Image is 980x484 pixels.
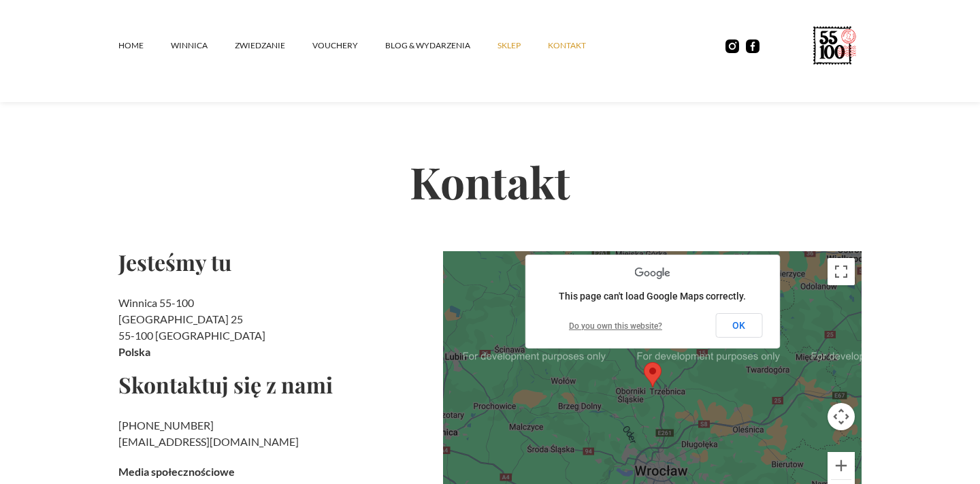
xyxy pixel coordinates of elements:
[548,25,613,66] a: kontakt
[569,321,662,331] a: Do you own this website?
[118,465,235,478] strong: Media społecznościowe
[118,251,432,273] h2: Jesteśmy tu
[828,403,855,430] button: Map camera controls
[118,25,171,66] a: Home
[715,313,762,338] button: OK
[118,295,432,360] h2: Winnica 55-100 [GEOGRAPHIC_DATA] 25 55-100 [GEOGRAPHIC_DATA]
[171,25,235,66] a: winnica
[118,374,432,396] h2: Skontaktuj się z nami
[828,452,855,479] button: Zoom in
[312,25,385,66] a: vouchery
[118,417,432,450] h2: ‍
[118,419,214,432] a: [PHONE_NUMBER]
[559,291,746,302] span: This page can't load Google Maps correctly.
[235,25,312,66] a: ZWIEDZANIE
[497,25,548,66] a: SKLEP
[644,362,661,387] div: Map pin
[118,435,299,448] a: [EMAIL_ADDRESS][DOMAIN_NAME]
[828,258,855,285] button: Toggle fullscreen view
[385,25,497,66] a: Blog & Wydarzenia
[118,112,862,251] h2: Kontakt
[118,345,150,358] strong: Polska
